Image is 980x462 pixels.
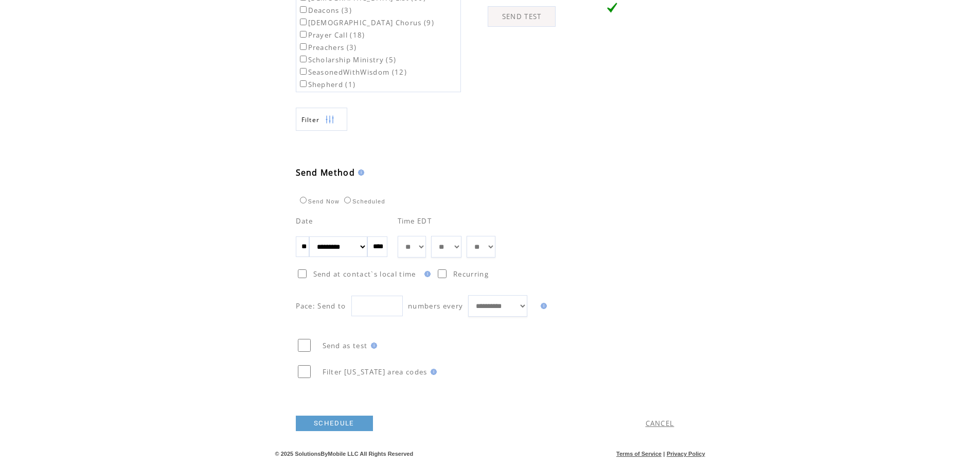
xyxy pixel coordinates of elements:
input: Send Now [300,197,307,203]
input: Deacons (3) [300,6,307,13]
a: Terms of Service [616,451,662,457]
input: Scholarship Ministry (5) [300,56,307,62]
label: Scheduled [342,198,385,204]
input: SeasonedWithWisdom (12) [300,68,307,75]
img: help.gif [355,169,364,176]
span: Time EDT [398,216,432,226]
label: Deacons (3) [298,6,352,15]
span: © 2025 SolutionsByMobile LLC All Rights Reserved [275,451,414,457]
input: Scheduled [344,197,351,203]
label: [DEMOGRAPHIC_DATA] Chorus (9) [298,18,435,27]
img: help.gif [538,303,547,309]
a: CANCEL [646,419,674,428]
img: help.gif [421,271,431,277]
label: Scholarship Ministry (5) [298,55,397,64]
label: SeasonedWithWisdom (12) [298,67,407,77]
input: Prayer Call (18) [300,31,307,38]
span: Send Method [296,167,355,178]
a: SCHEDULE [296,416,373,431]
a: Filter [296,108,347,131]
input: [DEMOGRAPHIC_DATA] Chorus (9) [300,19,307,25]
img: filters.png [325,108,334,131]
span: Recurring [453,269,489,279]
span: Show filters [301,115,320,124]
a: Privacy Policy [667,451,705,457]
span: Pace: Send to [296,301,346,311]
label: Preachers (3) [298,43,357,52]
img: vLarge.png [607,3,617,13]
span: Filter [US_STATE] area codes [323,367,427,377]
img: help.gif [368,343,377,349]
input: Preachers (3) [300,43,307,50]
label: Shepherd (1) [298,80,356,89]
span: numbers every [408,301,463,311]
input: Shepherd (1) [300,80,307,87]
span: | [663,451,665,457]
label: Send Now [297,198,340,204]
label: Prayer Call (18) [298,30,365,40]
span: Send at contact`s local time [313,269,416,279]
img: help.gif [427,369,437,375]
a: SEND TEST [488,6,556,27]
span: Send as test [323,341,368,350]
span: Date [296,216,313,226]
